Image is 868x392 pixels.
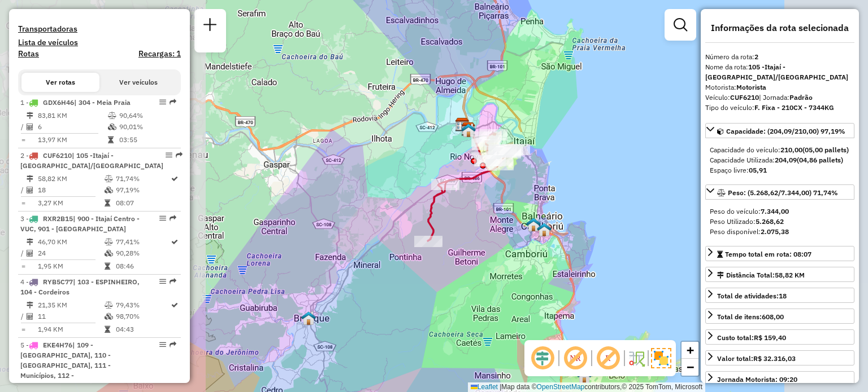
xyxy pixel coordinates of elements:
span: Total de atividades: [717,292,787,300]
strong: (04,86 pallets) [797,156,843,164]
div: Motorista: [705,82,854,93]
em: Rota exportada [170,215,176,222]
i: Distância Total [27,112,33,119]
i: % de utilização do peso [105,239,113,245]
span: 1 - [20,98,131,107]
span: | [500,383,501,391]
span: CUF6210 [43,151,72,160]
i: % de utilização da cubagem [105,313,113,320]
td: 77,41% [115,236,170,248]
div: Valor total: [717,354,796,364]
a: Capacidade: (204,09/210,00) 97,19% [705,123,854,138]
span: | 304 - Meia Praia [74,98,131,107]
a: Peso: (5.268,62/7.344,00) 71,74% [705,184,854,200]
em: Opções [166,152,172,158]
span: 2 - [20,151,163,170]
em: Opções [159,215,166,222]
i: Distância Total [27,302,33,309]
a: Custo total:R$ 159,40 [705,329,854,345]
span: GDX6H46 [43,98,74,107]
i: Total de Atividades [27,313,33,320]
div: Custo total: [717,333,786,343]
td: 83,81 KM [37,110,107,121]
span: Tempo total em rota: 08:07 [725,250,811,258]
div: Peso Utilizado: [710,217,850,227]
h4: Rotas [18,49,39,59]
img: CDD Camboriú [461,122,476,136]
img: Fluxo de ruas [627,349,645,367]
i: Tempo total em rota [105,263,110,270]
a: Distância Total:58,82 KM [705,267,854,282]
td: 21,35 KM [37,299,104,311]
div: Tipo do veículo: [705,103,854,113]
strong: 105 -Itajaí - [GEOGRAPHIC_DATA]/[GEOGRAPHIC_DATA] [705,63,848,81]
i: % de utilização da cubagem [105,250,113,257]
td: 1,95 KM [37,261,104,272]
span: Capacidade: (204,09/210,00) 97,19% [726,127,845,135]
em: Rota exportada [170,278,176,285]
strong: R$ 159,40 [754,333,786,342]
td: 08:46 [115,261,170,272]
img: Brusque [301,311,316,325]
img: CDD Itajaí [455,117,470,132]
h4: Lista de veículos [18,38,181,47]
i: Total de Atividades [27,250,33,257]
strong: 204,09 [775,156,797,164]
td: 6 [37,121,107,133]
a: Jornada Motorista: 09:20 [705,371,854,386]
span: + [687,343,694,357]
img: FAD CDD Camboriú [461,123,476,138]
strong: Padrão [789,93,813,102]
td: 46,70 KM [37,236,104,248]
i: % de utilização do peso [108,112,116,119]
td: 3,27 KM [37,197,104,209]
strong: F. Fixa - 210CX - 7344KG [754,103,834,112]
span: 58,82 KM [775,271,805,279]
td: 04:43 [115,324,170,335]
em: Opções [159,99,166,105]
strong: 18 [779,292,787,300]
a: OpenStreetMap [537,383,585,391]
div: Total de itens: [717,312,784,322]
td: 11 [37,311,104,322]
strong: 7.344,00 [761,207,789,215]
span: 3 - [20,214,140,233]
div: Veículo: [705,93,854,103]
em: Opções [159,341,166,348]
span: 5 - [20,341,131,390]
i: Rota otimizada [171,239,178,245]
span: | 105 -Itajaí - [GEOGRAPHIC_DATA]/[GEOGRAPHIC_DATA] [20,151,163,170]
i: Total de Atividades [27,124,33,130]
i: Tempo total em rota [105,326,110,333]
span: Exibir rótulo [594,345,622,372]
img: PA PORTO BELO [577,369,592,384]
i: Tempo total em rota [105,200,110,206]
strong: 2 [754,52,758,61]
div: Distância Total: [717,270,805,280]
strong: R$ 32.316,03 [753,354,796,363]
span: 4 - [20,278,140,296]
td: 08:07 [115,197,170,209]
td: 18 [37,184,104,196]
i: Rota otimizada [171,175,178,182]
h4: Transportadoras [18,24,181,34]
div: Nome da rota: [705,62,854,82]
a: Total de itens:608,00 [705,309,854,324]
a: Zoom out [682,359,698,376]
a: Leaflet [471,383,498,391]
span: | Jornada: [759,93,813,102]
td: / [20,121,26,133]
button: Ver veículos [99,73,177,92]
a: Zoom in [682,342,698,359]
i: % de utilização do peso [105,175,113,182]
a: Exibir filtros [669,14,692,36]
div: Capacidade Utilizada: [710,155,850,165]
span: | 109 - [GEOGRAPHIC_DATA], 110 - [GEOGRAPHIC_DATA], 111 - Municípios, 112 - [GEOGRAPHIC_DATA], 11... [20,341,131,390]
td: = [20,261,26,272]
td: 03:55 [119,134,176,146]
strong: (05,00 pallets) [802,146,849,154]
h4: Informações da rota selecionada [705,23,854,33]
span: RYB5C77 [43,278,73,286]
div: Peso: (5.268,62/7.344,00) 71,74% [705,202,854,241]
i: Distância Total [27,175,33,182]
